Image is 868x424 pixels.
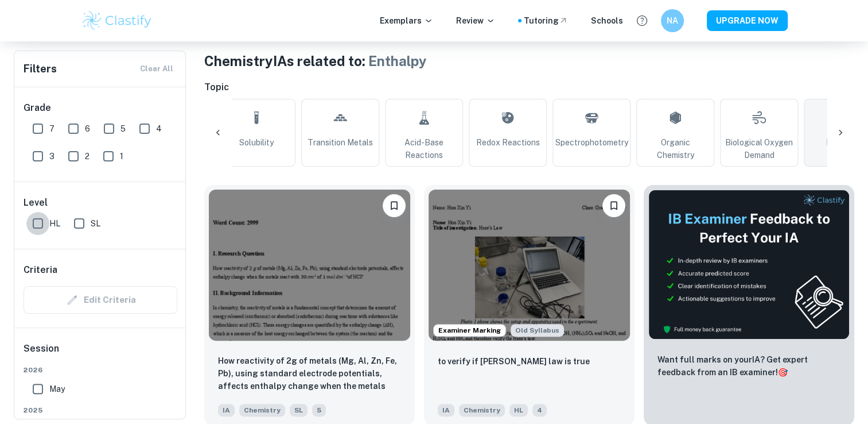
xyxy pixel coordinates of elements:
span: Chemistry [459,404,505,417]
span: IA [218,404,235,417]
span: Enthalpy [826,136,859,149]
img: Chemistry IA example thumbnail: How reactivity of 2g of metals (Mg, Al, [209,190,410,341]
div: Starting from the May 2025 session, the Chemistry IA requirements have changed. It's OK to refer ... [511,324,564,337]
span: 4 [532,404,547,417]
span: SL [290,404,308,417]
h6: Level [24,196,177,210]
button: UPGRADE NOW [707,10,788,31]
span: Spectrophotometry [555,136,628,149]
span: Solubility [239,136,274,149]
span: May [49,383,65,395]
span: Chemistry [239,404,285,417]
img: Clastify logo [81,9,154,32]
img: Chemistry IA example thumbnail: to verify if hess's law is true [429,190,630,341]
h6: Criteria [24,263,57,277]
div: Criteria filters are unavailable when searching by topic [24,286,177,314]
h6: Grade [24,101,177,115]
span: Acid-Base Reactions [390,136,458,161]
button: Help and Feedback [632,11,652,30]
p: Review [456,14,495,27]
span: Transition Metals [308,136,373,149]
p: Exemplars [380,14,433,27]
h6: NA [665,14,679,27]
span: SL [91,217,100,230]
span: HL [509,404,528,417]
span: Old Syllabus [511,324,564,337]
button: Bookmark [383,194,406,217]
span: 7 [49,122,55,135]
span: Biological Oxygen Demand [725,136,793,161]
button: NA [661,9,684,32]
span: Redox Reactions [476,136,540,149]
p: How reactivity of 2g of metals (Mg, Al, Zn, Fe, Pb), using standard electrode potentials, affects... [218,354,401,394]
h6: Filters [24,61,57,77]
a: Tutoring [524,14,568,27]
span: Examiner Marking [434,325,505,336]
span: 4 [156,122,162,135]
button: Bookmark [602,194,625,217]
span: 2 [85,150,89,163]
span: Enthalpy [368,53,427,69]
span: 2025 [24,405,177,415]
img: Thumbnail [648,190,850,340]
span: 5 [312,404,326,417]
h6: Topic [204,80,854,94]
p: to verify if hess's law is true [438,355,590,368]
span: 3 [49,150,55,163]
p: Want full marks on your IA ? Get expert feedback from an IB examiner! [657,353,840,379]
span: Organic Chemistry [641,136,709,161]
span: 6 [85,122,90,135]
a: Schools [591,14,623,27]
span: 5 [120,122,126,135]
span: HL [49,217,60,230]
h6: Session [24,342,177,365]
span: 🎯 [778,368,788,377]
span: IA [438,404,454,417]
span: 2026 [24,365,177,375]
h1: Chemistry IAs related to: [204,51,854,71]
span: 1 [120,150,123,163]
